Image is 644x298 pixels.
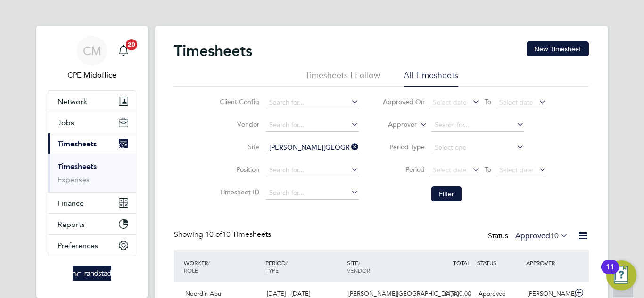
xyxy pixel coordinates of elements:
[431,186,462,201] button: Filter
[58,241,98,250] span: Preferences
[217,120,259,129] label: Vendor
[58,139,97,148] span: Timesheets
[174,41,252,60] h2: Timesheets
[266,186,359,200] input: Search for...
[263,254,345,279] div: PERIOD
[48,112,136,133] button: Jobs
[266,96,359,109] input: Search for...
[347,266,370,274] span: VENDOR
[48,266,136,281] a: Go to home page
[453,259,470,266] span: TOTAL
[217,143,259,151] label: Site
[267,290,310,298] span: [DATE] - [DATE]
[48,70,136,81] span: CPE Midoffice
[433,98,467,106] span: Select date
[114,36,133,66] a: 20
[431,119,524,132] input: Search for...
[404,70,458,87] li: All Timesheets
[58,97,87,106] span: Network
[265,266,279,274] span: TYPE
[524,254,573,271] div: APPROVER
[358,259,360,266] span: /
[58,118,74,127] span: Jobs
[208,259,210,266] span: /
[185,290,221,298] span: Noordin Abu
[374,120,417,129] label: Approver
[482,163,494,176] span: To
[527,41,589,56] button: New Timesheet
[58,162,97,171] a: Timesheets
[515,231,568,241] label: Approved
[266,164,359,177] input: Search for...
[550,231,559,241] span: 10
[73,266,112,281] img: randstad-logo-retina.png
[431,141,524,154] input: Select one
[48,133,136,154] button: Timesheets
[286,259,288,266] span: /
[58,175,90,184] a: Expenses
[182,254,263,279] div: WORKER
[174,230,273,240] div: Showing
[488,230,570,243] div: Status
[499,166,533,174] span: Select date
[36,26,148,298] nav: Main navigation
[205,230,222,239] span: 10 of
[58,220,85,229] span: Reports
[48,193,136,213] button: Finance
[48,154,136,192] div: Timesheets
[48,36,136,81] a: CMCPE Midoffice
[606,267,614,279] div: 11
[499,98,533,106] span: Select date
[266,141,359,154] input: Search for...
[126,39,137,50] span: 20
[48,91,136,112] button: Network
[217,97,259,106] label: Client Config
[382,165,425,174] label: Period
[83,45,101,57] span: CM
[382,97,425,106] label: Approved On
[345,254,426,279] div: SITE
[58,199,84,208] span: Finance
[184,266,198,274] span: ROLE
[348,290,459,298] span: [PERSON_NAME][GEOGRAPHIC_DATA]
[217,165,259,174] label: Position
[475,254,524,271] div: STATUS
[382,143,425,151] label: Period Type
[205,230,271,239] span: 10 Timesheets
[217,188,259,196] label: Timesheet ID
[48,214,136,234] button: Reports
[606,260,636,290] button: Open Resource Center, 11 new notifications
[48,235,136,256] button: Preferences
[266,119,359,132] input: Search for...
[305,70,380,87] li: Timesheets I Follow
[433,166,467,174] span: Select date
[482,96,494,108] span: To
